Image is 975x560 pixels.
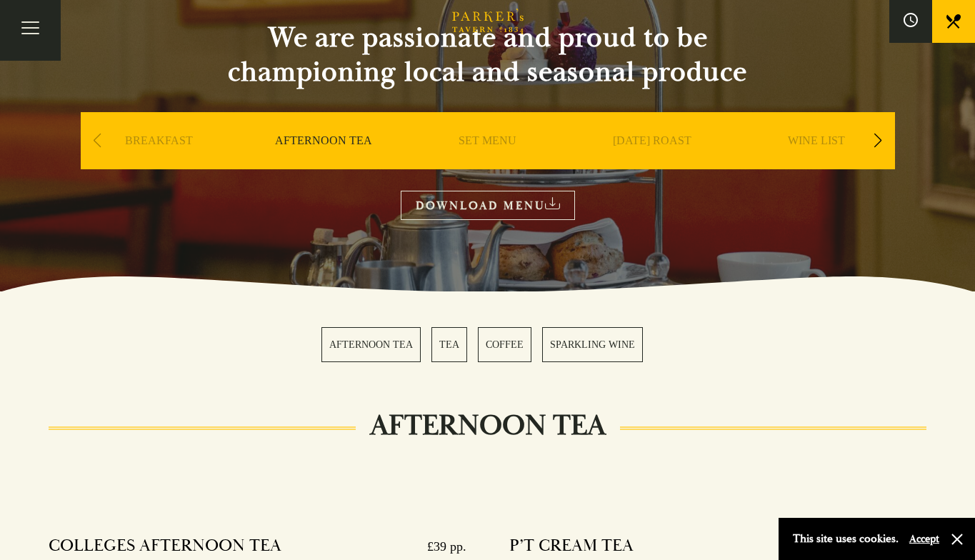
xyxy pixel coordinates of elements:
a: 3 / 4 [478,327,531,362]
div: 5 / 9 [738,112,895,212]
div: Next slide [869,125,888,156]
a: 2 / 4 [431,327,467,362]
h4: P’T CREAM TEA [509,535,634,558]
button: Accept [909,532,939,546]
div: 4 / 9 [574,112,731,212]
a: WINE LIST [788,134,845,191]
button: Close and accept [950,532,964,546]
h4: COLLEGES AFTERNOON TEA [49,535,281,558]
a: SET MENU [459,134,516,191]
div: 3 / 9 [409,112,566,212]
p: £39 pp. [413,535,466,558]
div: Previous slide [88,125,107,156]
a: 4 / 4 [542,327,643,362]
a: BREAKFAST [125,134,193,191]
h2: AFTERNOON TEA [356,409,620,443]
p: This site uses cookies. [793,529,899,549]
div: 1 / 9 [81,112,238,212]
a: 1 / 4 [321,327,421,362]
h2: We are passionate and proud to be championing local and seasonal produce [202,21,774,89]
a: DOWNLOAD MENU [401,191,575,220]
a: AFTERNOON TEA [275,134,372,191]
a: [DATE] ROAST [613,134,691,191]
div: 2 / 9 [245,112,402,212]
